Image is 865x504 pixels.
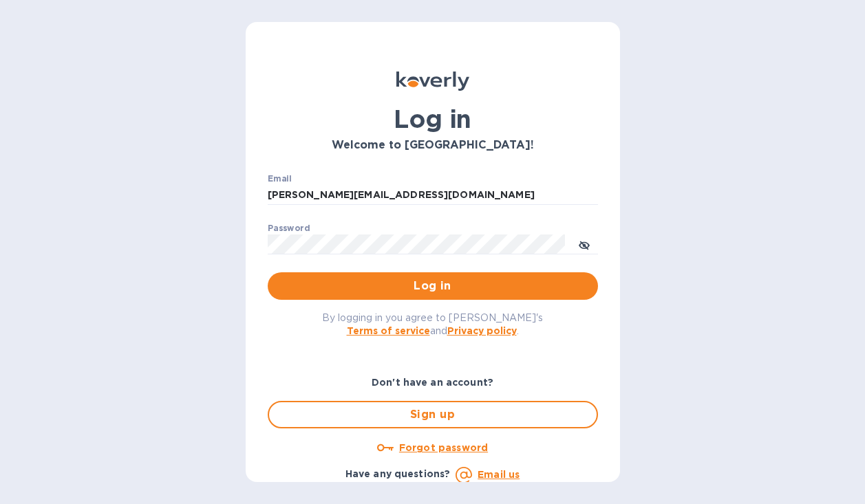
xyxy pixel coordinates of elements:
[347,325,430,336] a: Terms of service
[570,230,598,258] button: toggle password visibility
[280,406,586,423] span: Sign up
[268,139,598,152] h3: Welcome to [GEOGRAPHIC_DATA]!
[399,442,488,453] u: Forgot password
[279,278,587,294] span: Log in
[268,401,598,428] button: Sign up
[268,272,598,300] button: Log in
[268,175,292,183] label: Email
[396,72,469,91] img: Koverly
[447,325,517,336] a: Privacy policy
[268,105,598,133] h1: Log in
[268,224,310,232] label: Password
[268,185,598,206] input: Enter email address
[478,469,520,480] a: Email us
[372,377,493,388] b: Don't have an account?
[322,312,543,336] span: By logging in you agree to [PERSON_NAME]'s and .
[345,468,451,479] b: Have any questions?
